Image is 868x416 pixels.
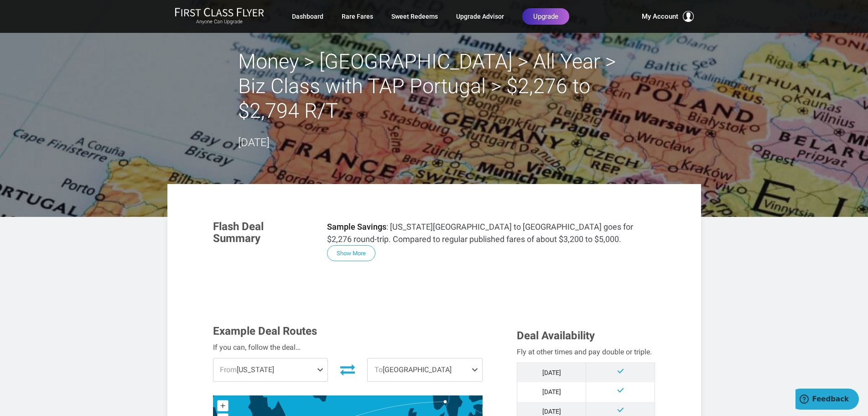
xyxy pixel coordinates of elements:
button: Show More [327,245,375,261]
p: : [US_STATE][GEOGRAPHIC_DATA] to [GEOGRAPHIC_DATA] goes for $2,276 round-trip. Compared to regula... [327,221,655,245]
a: First Class FlyerAnyone Can Upgrade [175,7,264,26]
td: [DATE] [517,363,586,382]
div: If you can, follow the deal… [213,342,483,353]
button: My Account [642,11,694,22]
span: Deal Availability [517,329,595,342]
div: Fly at other times and pay double or triple. [517,346,655,358]
span: From [220,365,237,374]
span: [US_STATE] [213,358,328,381]
small: Anyone Can Upgrade [175,19,264,25]
img: First Class Flyer [175,7,264,17]
strong: Sample Savings [327,222,386,232]
a: Dashboard [292,8,323,25]
h3: Flash Deal Summary [213,221,313,245]
path: Estonia [473,404,483,413]
h2: Money > [GEOGRAPHIC_DATA] > All Year > Biz Class with TAP Portugal > $2,276 to $2,794 R/T [238,49,630,123]
a: Upgrade Advisor [456,8,504,25]
a: Sweet Redeems [391,8,438,25]
span: Example Deal Routes [213,325,317,337]
span: To [374,365,383,374]
time: [DATE] [238,136,270,149]
iframe: Opens a widget where you can find more information [795,389,859,411]
td: [DATE] [517,382,586,401]
span: My Account [642,11,678,22]
a: Upgrade [522,8,569,25]
span: [GEOGRAPHIC_DATA] [368,358,482,381]
a: Rare Fares [342,8,373,25]
button: Invert Route Direction [335,359,360,379]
